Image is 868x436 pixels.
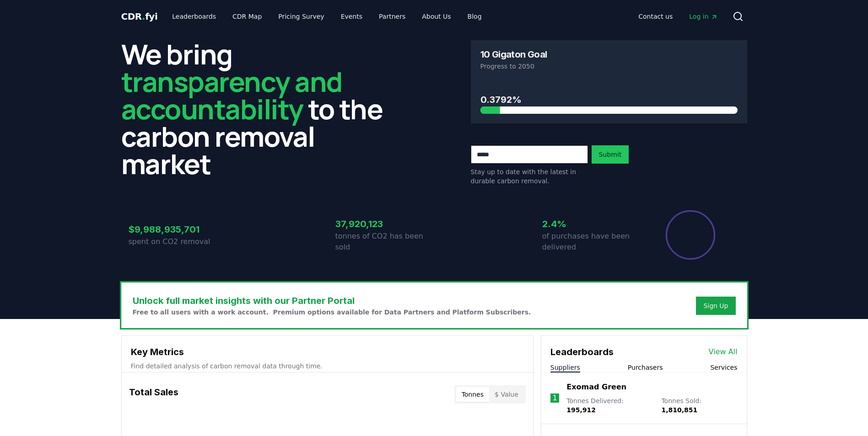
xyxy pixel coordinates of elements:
a: View All [709,346,738,357]
div: Percentage of sales delivered [665,209,716,261]
p: 1 [552,393,557,404]
span: CDR fyi [121,11,158,22]
h3: Key Metrics [131,345,524,359]
h3: 37,920,123 [335,217,434,231]
h3: $9,988,935,701 [129,223,227,236]
button: Services [710,363,737,372]
h3: Unlock full market insights with our Partner Portal [133,294,531,308]
a: Exomad Green [566,382,626,393]
h3: 10 Gigaton Goal [480,50,547,59]
a: Sign Up [703,301,728,310]
a: Pricing Survey [271,8,331,25]
span: 195,912 [566,406,596,414]
button: Submit [592,145,629,164]
p: Find detailed analysis of carbon removal data through time. [131,362,524,371]
nav: Main [165,8,489,25]
span: . [142,11,145,22]
a: Log in [682,8,725,25]
span: 1,810,851 [661,406,697,414]
span: transparency and accountability [121,63,342,128]
button: $ Value [489,387,524,402]
p: tonnes of CO2 has been sold [335,231,434,253]
p: Tonnes Sold : [661,396,737,415]
a: Events [334,8,370,25]
nav: Main [631,8,725,25]
button: Tonnes [456,387,489,402]
a: Blog [460,8,489,25]
h2: We bring to the carbon removal market [121,40,398,177]
button: Purchasers [628,363,663,372]
a: CDR.fyi [121,10,158,23]
h3: 0.3792% [480,93,738,106]
a: Leaderboards [165,8,223,25]
h3: Leaderboards [550,345,614,359]
h3: Total Sales [129,385,178,404]
h3: 2.4% [542,217,641,231]
span: Log in [689,12,717,21]
a: CDR Map [225,8,269,25]
a: About Us [415,8,458,25]
p: spent on CO2 removal [129,236,227,247]
p: of purchases have been delivered [542,231,641,253]
a: Contact us [631,8,680,25]
button: Suppliers [550,363,580,372]
button: Sign Up [696,297,735,315]
p: Free to all users with a work account. Premium options available for Data Partners and Platform S... [133,308,531,317]
a: Partners [372,8,413,25]
p: Stay up to date with the latest in durable carbon removal. [471,167,588,186]
p: Progress to 2050 [480,62,738,71]
p: Tonnes Delivered : [566,396,652,415]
